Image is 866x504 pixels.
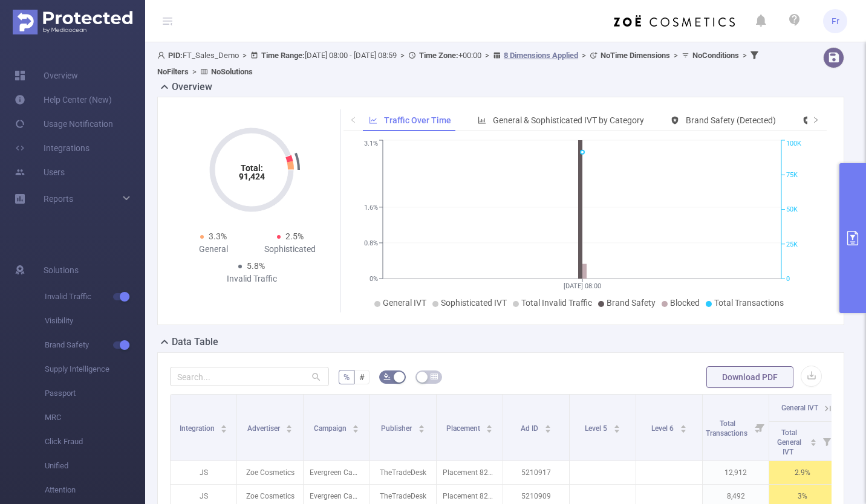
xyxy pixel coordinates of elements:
[613,423,620,430] div: Sort
[670,298,700,308] span: Blocked
[670,51,682,60] span: >
[812,116,819,123] i: icon: right
[172,335,218,349] h2: Data Table
[686,115,776,125] span: Brand Safety (Detected)
[478,116,486,124] i: icon: bar-chart
[45,454,145,478] span: Unified
[418,423,425,430] div: Sort
[239,51,250,60] span: >
[13,10,132,34] img: Protected Media
[175,243,252,256] div: General
[369,116,377,124] i: icon: line-chart
[364,204,378,212] tspan: 1.6%
[706,366,793,388] button: Download PDF
[247,424,282,433] span: Advertiser
[418,423,425,427] i: icon: caret-up
[44,187,73,211] a: Reports
[680,423,687,430] div: Sort
[486,423,493,430] div: Sort
[383,373,391,380] i: icon: bg-colors
[353,423,359,427] i: icon: caret-up
[419,51,458,60] b: Time Zone:
[786,241,798,248] tspan: 25K
[777,428,801,456] span: Total General IVT
[384,115,451,125] span: Traffic Over Time
[220,423,227,430] div: Sort
[692,51,739,60] b: No Conditions
[810,437,817,441] i: icon: caret-up
[786,275,790,283] tspan: 0
[493,115,644,125] span: General & Sophisticated IVT by Category
[786,206,798,214] tspan: 50K
[157,51,168,59] i: icon: user
[521,424,540,433] span: Ad ID
[286,423,293,427] i: icon: caret-up
[285,231,304,241] span: 2.5%
[252,243,328,256] div: Sophisticated
[45,430,145,454] span: Click Fraud
[786,140,801,148] tspan: 100K
[832,9,839,33] span: Fr
[241,163,263,173] tspan: Total:
[810,437,817,444] div: Sort
[370,275,378,283] tspan: 0%
[15,136,90,160] a: Integrations
[613,428,620,431] i: icon: caret-down
[15,63,78,88] a: Overview
[15,160,65,184] a: Users
[544,428,551,431] i: icon: caret-down
[364,140,378,148] tspan: 3.1%
[44,258,79,282] span: Solutions
[45,478,145,502] span: Attention
[209,231,227,241] span: 3.3%
[221,423,227,427] i: icon: caret-up
[45,309,145,333] span: Visibility
[314,424,348,433] span: Campaign
[397,51,408,60] span: >
[431,373,438,380] i: icon: table
[578,51,590,60] span: >
[503,461,569,484] p: 5210917
[45,333,145,357] span: Brand Safety
[44,194,73,204] span: Reports
[170,367,329,386] input: Search...
[171,461,236,484] p: JS
[437,461,503,484] p: Placement 8290435
[15,88,112,112] a: Help Center (New)
[601,51,670,60] b: No Time Dimensions
[585,424,609,433] span: Level 5
[486,428,493,431] i: icon: caret-down
[353,428,359,431] i: icon: caret-down
[304,461,370,484] p: Evergreen Campaign
[45,357,145,381] span: Supply Intelligence
[481,51,493,60] span: >
[359,372,365,382] span: #
[370,461,436,484] p: TheTradeDesk
[786,171,798,179] tspan: 75K
[564,282,601,290] tspan: [DATE] 08:00
[285,423,293,430] div: Sort
[680,423,686,427] i: icon: caret-up
[613,423,620,427] i: icon: caret-up
[607,298,656,308] span: Brand Safety
[239,172,265,181] tspan: 91,424
[706,419,749,438] span: Total Transactions
[714,298,784,308] span: Total Transactions
[261,51,305,60] b: Time Range:
[45,285,145,309] span: Invalid Traffic
[343,372,350,382] span: %
[221,428,227,431] i: icon: caret-down
[381,424,414,433] span: Publisher
[211,67,253,76] b: No Solutions
[486,423,493,427] i: icon: caret-up
[157,51,761,76] span: FT_Sales_Demo [DATE] 08:00 - [DATE] 08:59 +00:00
[418,428,425,431] i: icon: caret-down
[247,261,265,271] span: 5.8%
[504,51,578,60] u: 8 Dimensions Applied
[818,422,835,460] i: Filter menu
[237,461,303,484] p: Zoe Cosmetics
[544,423,551,427] i: icon: caret-up
[521,298,592,308] span: Total Invalid Traffic
[446,424,482,433] span: Placement
[352,423,359,430] div: Sort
